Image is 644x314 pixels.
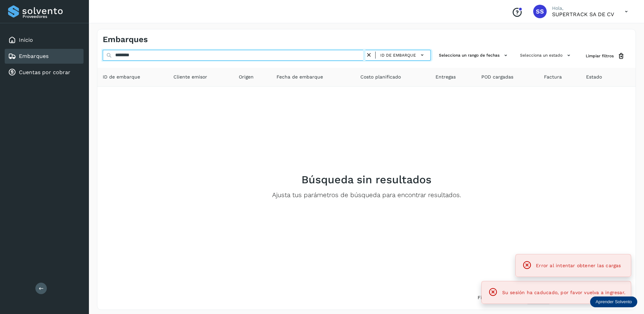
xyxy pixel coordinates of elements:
[5,33,84,48] div: Inicio
[19,69,70,75] a: Cuentas por cobrar
[23,14,81,19] p: Proveedores
[301,173,431,186] h2: Búsqueda sin resultados
[552,5,614,11] p: Hola,
[481,73,513,81] span: POD cargadas
[590,296,637,307] div: Aprender Solvento
[586,73,602,81] span: Estado
[360,73,401,81] span: Costo planificado
[478,294,522,301] span: Filtros por página :
[436,73,456,81] span: Entregas
[272,191,461,199] p: Ajusta tus parámetros de búsqueda para encontrar resultados.
[536,263,621,268] span: Error al intentar obtener las cargas
[173,73,207,81] span: Cliente emisor
[436,50,512,61] button: Selecciona un rango de fechas
[103,73,140,81] span: ID de embarque
[502,290,625,295] span: Su sesión ha caducado, por favor vuelva a ingresar.
[19,37,33,43] a: Inicio
[580,50,630,62] button: Limpiar filtros
[103,35,148,44] h4: Embarques
[380,52,416,58] span: ID de embarque
[5,49,84,64] div: Embarques
[277,73,323,81] span: Fecha de embarque
[378,50,428,60] button: ID de embarque
[5,65,84,80] div: Cuentas por cobrar
[595,299,632,305] p: Aprender Solvento
[586,53,614,59] span: Limpiar filtros
[552,11,614,18] p: SUPERTRACK SA DE CV
[239,73,254,81] span: Origen
[19,53,49,59] a: Embarques
[544,73,562,81] span: Factura
[517,50,575,61] button: Selecciona un estado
